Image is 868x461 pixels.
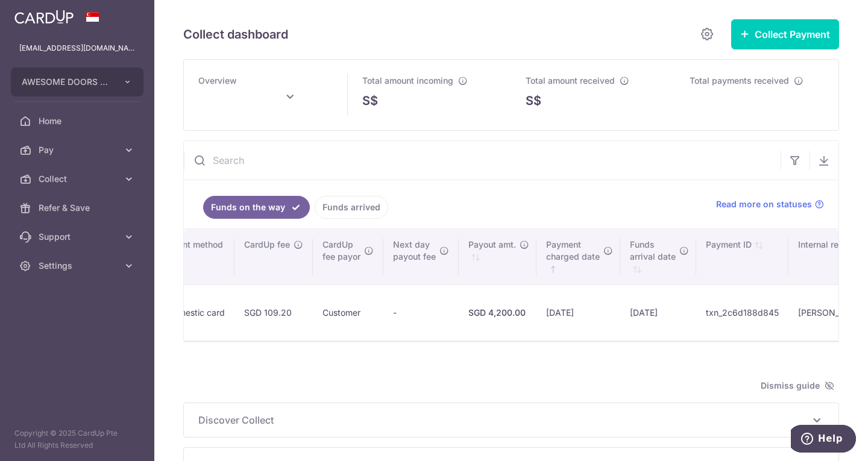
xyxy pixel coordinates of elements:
p: Discover Collect [198,413,824,427]
th: Payment method [146,229,234,284]
span: Help [27,8,52,19]
span: Funds arrival date [630,239,676,263]
iframe: Opens a widget where you can find more information [791,425,856,455]
img: CardUp [14,10,74,24]
button: Collect Payment [731,19,839,49]
span: Read more on statuses [716,198,812,210]
p: [EMAIL_ADDRESS][DOMAIN_NAME] [19,42,135,54]
th: CardUpfee payor [313,229,383,284]
a: Funds on the way [203,196,310,219]
span: Internal ref. [798,239,843,251]
td: [DATE] [620,284,696,340]
td: [DATE] [536,284,620,340]
span: Settings [39,260,118,272]
span: Support [39,231,118,243]
span: Home [39,115,118,127]
th: Next daypayout fee [383,229,459,284]
span: AWESOME DOORS PTE. LTD. [22,76,111,88]
span: Pay [39,144,118,156]
span: Next day payout fee [393,239,436,263]
th: CardUp fee [234,229,313,284]
span: Payment charged date [546,239,600,263]
a: Read more on statuses [716,198,824,210]
span: Collect [39,173,118,185]
td: Customer [313,284,383,340]
a: Funds arrived [315,196,388,219]
span: Total payments received [690,75,789,86]
span: CardUp fee payor [322,239,360,263]
span: Dismiss guide [761,378,834,393]
th: Paymentcharged date : activate to sort column ascending [536,229,620,284]
th: Payment ID: activate to sort column ascending [696,229,788,284]
span: S$ [526,92,541,110]
span: Payout amt. [468,239,516,251]
td: SGD 109.20 [234,284,313,340]
span: Total amount received [526,75,615,86]
td: - [383,284,459,340]
input: Search [184,141,781,180]
div: SGD 4,200.00 [468,307,527,319]
button: AWESOME DOORS PTE. LTD. [11,67,143,96]
span: Refer & Save [39,202,118,214]
span: S$ [362,92,378,110]
th: Fundsarrival date : activate to sort column ascending [620,229,696,284]
td: Domestic card [146,284,234,340]
td: txn_2c6d188d845 [696,284,788,340]
span: CardUp fee [244,239,290,251]
h5: Collect dashboard [183,25,288,44]
th: Payout amt. : activate to sort column ascending [459,229,536,284]
span: Total amount incoming [362,75,453,86]
span: Overview [198,75,237,86]
span: Discover Collect [198,413,810,427]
